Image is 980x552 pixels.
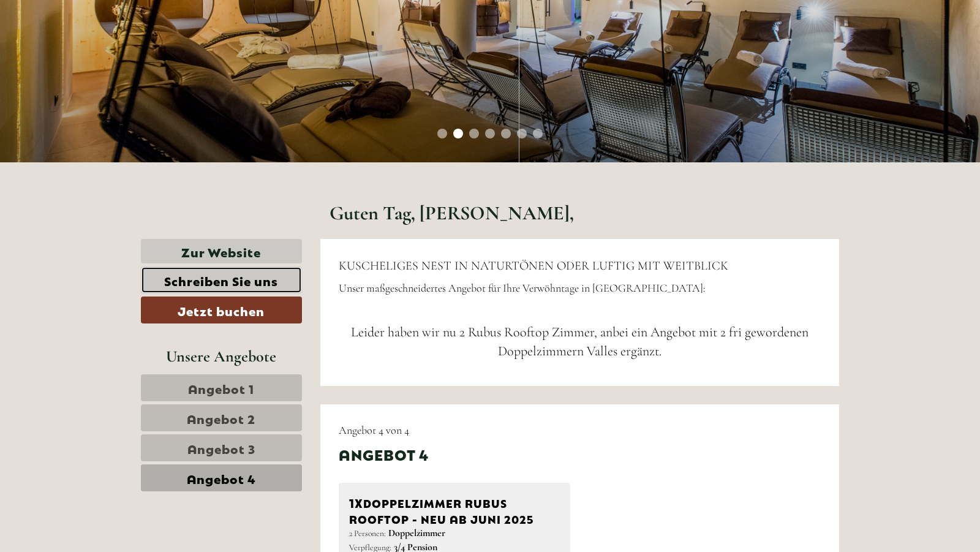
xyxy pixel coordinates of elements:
[187,439,255,456] span: Angebot 3
[349,493,560,526] div: Doppelzimmer RUBUS ROOFTOP - Neu ab Juni 2025
[388,527,445,539] b: Doppelzimmer
[330,202,574,224] h1: Guten Tag, [PERSON_NAME],
[349,528,386,539] small: 2 Personen:
[339,444,429,464] div: Angebot 4
[339,281,706,295] span: Unser maßgeschneidertes Angebot für Ihre Verwöhntage in [GEOGRAPHIC_DATA]:
[351,324,809,359] span: Leider haben wir nu 2 Rubus Rooftop Zimmer, anbei ein Angebot mit 2 fri gewordenen Doppelzimmern ...
[141,267,302,293] a: Schreiben Sie uns
[141,239,302,264] a: Zur Website
[339,423,409,437] span: Angebot 4 von 4
[339,259,728,273] span: KUSCHELIGES NEST IN NATURTÖNEN ODER LUFTIG MIT WEITBLICK
[349,493,363,510] b: 1x
[187,469,256,486] span: Angebot 4
[188,379,254,396] span: Angebot 1
[187,409,255,426] span: Angebot 2
[141,297,302,323] a: Jetzt buchen
[141,345,302,368] div: Unsere Angebote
